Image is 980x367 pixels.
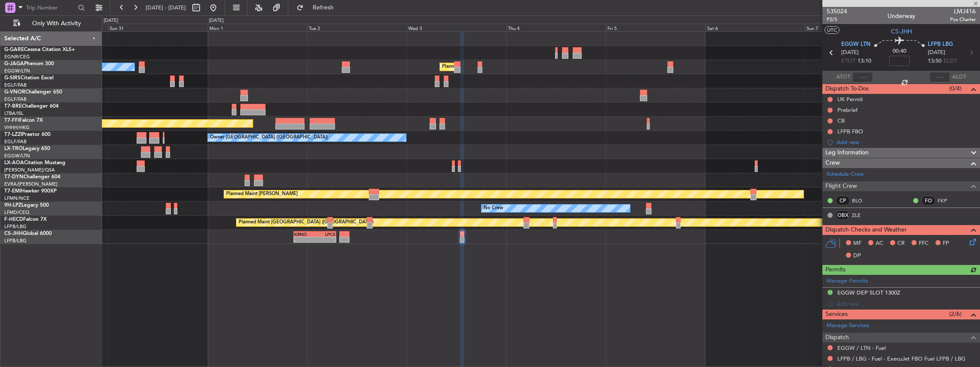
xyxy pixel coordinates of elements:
span: ATOT [836,73,850,81]
span: EGGW LTN [841,40,870,49]
span: G-JAGA [4,61,24,66]
span: 9H-LPZ [4,203,21,208]
a: G-VNORChallenger 650 [4,90,62,95]
a: EGLF/FAB [4,138,27,145]
a: Manage Services [827,322,869,330]
span: LX-AOA [4,160,24,165]
a: VHHH/HKG [4,124,30,131]
a: EGLF/FAB [4,82,27,88]
div: Thu 4 [506,24,606,31]
a: [PERSON_NAME]/QSA [4,167,55,173]
span: (2/6) [949,310,962,319]
button: UTC [825,26,840,34]
input: Trip Number [26,1,75,14]
span: AC [875,239,883,248]
span: T7-FFI [4,118,19,123]
div: Owner [GEOGRAPHIC_DATA] ([GEOGRAPHIC_DATA]) [210,131,328,144]
a: LTBA/ISL [4,110,24,117]
span: ALDT [952,73,966,81]
button: Refresh [293,1,344,15]
a: EGNR/CEG [4,54,30,60]
div: Sun 31 [108,24,207,31]
span: Only With Activity [22,21,90,27]
span: Leg Information [825,148,869,158]
a: EVRA/[PERSON_NAME] [4,181,57,187]
a: T7-EMIHawker 900XP [4,189,57,194]
a: BLO [852,197,871,205]
div: KRNO [294,232,315,237]
span: FP [943,239,949,248]
a: T7-FFIFalcon 7X [4,118,43,123]
div: OBX [836,211,850,220]
div: Prebrief [837,106,857,114]
div: Planned Maint [GEOGRAPHIC_DATA] ([GEOGRAPHIC_DATA]) [239,216,373,229]
div: LPCS [315,232,335,237]
a: LX-AOACitation Mustang [4,160,66,165]
div: Wed 3 [406,24,506,31]
span: LMJ416 [950,7,976,16]
span: [DATE] - [DATE] [146,4,186,12]
a: LX-TROLegacy 650 [4,146,50,151]
span: [DATE] [841,48,859,57]
a: CS-JHHGlobal 6000 [4,231,52,236]
span: T7-BRE [4,104,22,109]
span: Dispatch Checks and Weather [825,225,907,235]
div: Planned Maint [GEOGRAPHIC_DATA] ([GEOGRAPHIC_DATA]) [442,60,577,73]
a: LFMD/CEQ [4,209,29,216]
span: P2/5 [827,16,847,23]
span: ETOT [841,57,855,66]
div: - [294,237,315,242]
div: Underway [887,12,915,21]
span: 535024 [827,7,847,16]
a: 9H-LPZLegacy 500 [4,203,49,208]
span: Crew [825,158,840,168]
a: EGGW/LTN [4,153,30,159]
a: T7-LZZIPraetor 600 [4,132,51,137]
span: MF [853,239,861,248]
div: Fri 5 [606,24,705,31]
span: CS-JHH [891,27,912,36]
a: LFMN/NCE [4,195,30,202]
span: T7-LZZI [4,132,22,137]
a: EGGW / LTN - Fuel [837,344,886,352]
span: G-GARE [4,47,24,52]
a: T7-BREChallenger 604 [4,104,59,109]
div: [DATE] [104,17,118,24]
span: Dispatch [825,333,849,343]
a: G-JAGAPhenom 300 [4,61,54,66]
a: EGGW/LTN [4,68,30,74]
a: G-SIRSCitation Excel [4,75,54,81]
span: Dispatch To-Dos [825,84,869,94]
a: Schedule Crew [827,170,864,179]
button: Only With Activity [9,17,93,30]
span: [DATE] [928,48,945,57]
div: Add new [837,138,976,146]
a: G-GARECessna Citation XLS+ [4,47,75,52]
span: LX-TRO [4,146,23,151]
span: T7-EMI [4,189,21,194]
a: LFPB/LBG [4,223,27,230]
span: 13:10 [857,57,871,66]
div: UK Permit [837,96,863,103]
a: ZLE [852,211,871,219]
span: CS-JHH [4,231,23,236]
div: CB [837,117,845,124]
div: Sun 7 [805,24,904,31]
div: - [315,237,335,242]
div: No Crew [484,202,503,215]
span: F-HECD [4,217,23,222]
div: FO [921,196,935,205]
a: T7-DYNChallenger 604 [4,174,60,180]
div: Mon 1 [208,24,307,31]
span: Refresh [305,5,341,11]
span: FFC [919,239,929,248]
a: LFPB / LBG - Fuel - ExecuJet FBO Fuel LFPB / LBG [837,355,965,362]
div: Sat 6 [705,24,805,31]
span: G-VNOR [4,90,25,95]
span: Pos Charter [950,16,976,23]
span: T7-DYN [4,174,24,180]
span: ELDT [944,57,957,66]
span: Services [825,310,848,319]
div: Planned Maint [PERSON_NAME] [226,188,298,201]
span: Flight Crew [825,181,857,191]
